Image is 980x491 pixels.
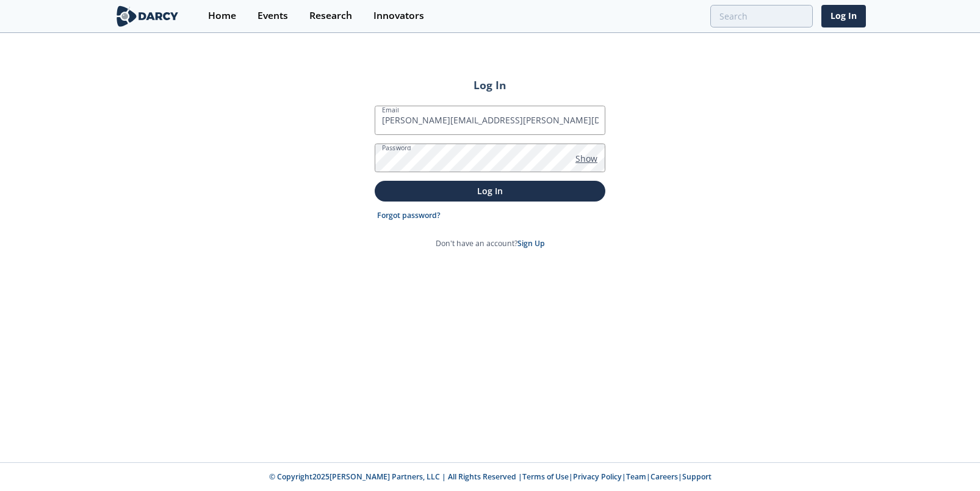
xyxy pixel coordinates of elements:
[710,5,813,27] input: Advanced Search
[575,152,597,165] span: Show
[626,471,646,482] a: Team
[373,11,424,21] div: Innovators
[382,143,411,153] label: Password
[821,5,866,27] a: Log In
[383,184,597,197] p: Log In
[573,471,622,482] a: Privacy Policy
[375,181,605,201] button: Log In
[517,238,545,249] a: Sign Up
[650,471,678,482] a: Careers
[377,210,441,221] a: Forgot password?
[114,5,181,27] img: logo-wide.svg
[375,77,605,93] h2: Log In
[382,105,399,115] label: Email
[258,11,288,21] div: Events
[38,471,942,482] p: © Copyright 2025 [PERSON_NAME] Partners, LLC | All Rights Reserved | | | | |
[309,11,352,21] div: Research
[522,471,569,482] a: Terms of Use
[436,238,545,249] p: Don't have an account?
[208,11,236,21] div: Home
[682,471,712,482] a: Support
